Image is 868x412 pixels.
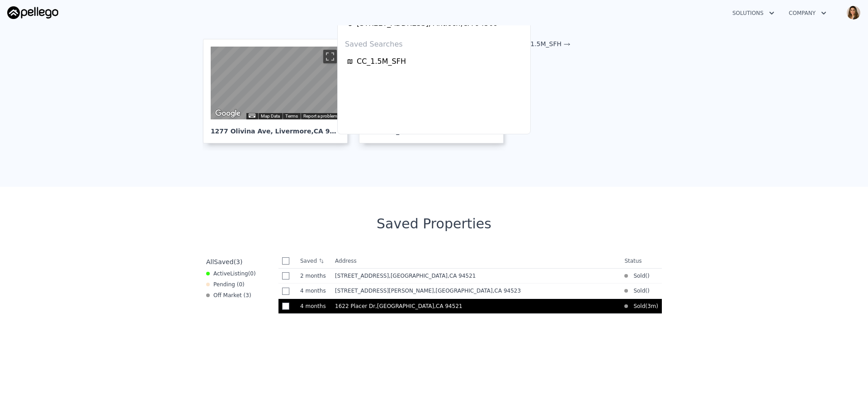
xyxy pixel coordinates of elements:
[323,50,337,63] button: Toggle fullscreen view
[493,288,521,294] span: , CA 94523
[300,287,328,294] time: 2025-05-02 01:40
[434,303,462,309] span: , CA 94521
[628,303,647,310] span: Sold (
[647,287,650,294] span: )
[335,303,375,309] span: 1622 Placer Dr
[206,281,245,288] div: Pending ( 0 )
[300,272,328,279] time: 2025-06-30 19:05
[203,39,355,143] a: Map 1277 Olivina Ave, Livermore,CA 94551
[357,56,406,67] span: CC_1.5M_SFH
[206,257,242,266] div: All ( 3 )
[347,56,524,67] a: CC_1.5M_SFH
[285,114,298,118] a: Terms (opens in new tab)
[213,108,243,119] img: Google
[647,272,650,279] span: )
[203,216,665,232] div: Saved Properties
[656,303,658,310] span: )
[628,287,647,294] span: Sold (
[311,128,347,135] span: , CA 94551
[621,254,662,269] th: Status
[335,273,389,279] span: [STREET_ADDRESS]
[375,303,466,309] span: , [GEOGRAPHIC_DATA]
[846,5,861,20] img: avatar
[341,32,527,53] div: Saved Searches
[782,5,834,21] button: Company
[303,114,337,118] a: Report a problem
[211,47,340,119] div: Map
[230,270,248,277] span: Listing
[300,303,328,310] time: 2025-04-28 21:58
[297,254,331,268] th: Saved
[249,114,255,118] button: Keyboard shortcuts
[434,288,524,294] span: , [GEOGRAPHIC_DATA]
[335,288,434,294] span: [STREET_ADDRESS][PERSON_NAME]
[261,113,280,119] button: Map Data
[213,108,243,119] a: Open this area in Google Maps (opens a new window)
[211,47,340,119] div: Street View
[211,119,340,136] div: 1277 Olivina Ave , Livermore
[7,6,58,19] img: Pellego
[389,273,479,279] span: , [GEOGRAPHIC_DATA]
[725,5,782,21] button: Solutions
[519,40,571,47] a: CC_1.5M_SFH
[213,270,256,277] span: Active ( 0 )
[214,258,233,265] span: Saved
[331,254,621,269] th: Address
[448,273,476,279] span: , CA 94521
[628,272,647,279] span: Sold (
[206,292,251,299] div: Off Market ( 3 )
[647,303,656,310] time: 2025-06-02 05:00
